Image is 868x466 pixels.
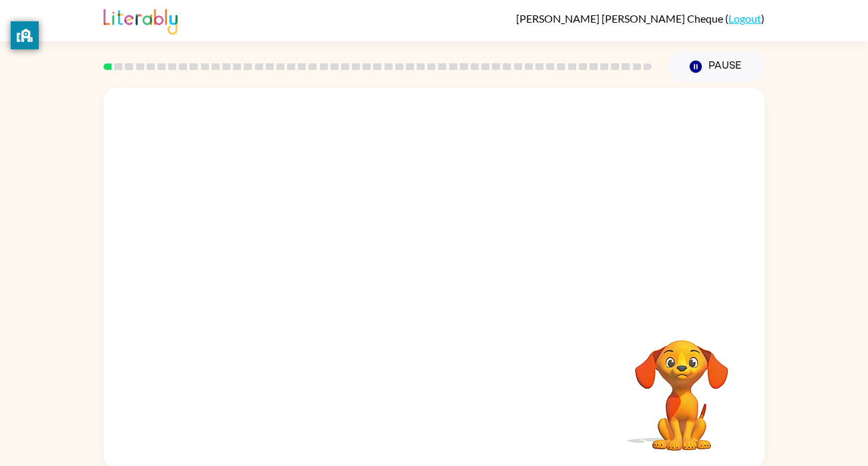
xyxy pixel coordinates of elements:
button: Pause [668,51,765,82]
div: ( ) [516,12,765,25]
span: [PERSON_NAME] [PERSON_NAME] Cheque [516,12,725,25]
button: privacy banner [11,21,39,49]
img: Literably [103,5,178,35]
video: Your browser must support playing .mp4 files to use Literably. Please try using another browser. [615,319,748,453]
a: Logout [728,12,761,25]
